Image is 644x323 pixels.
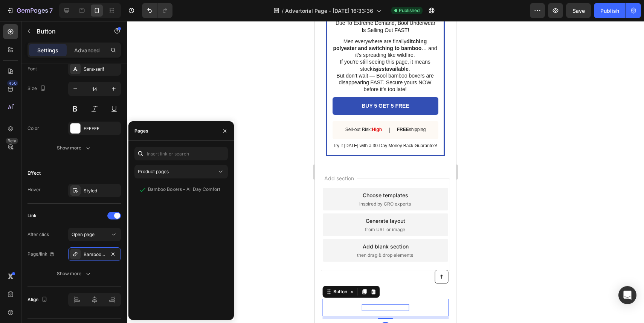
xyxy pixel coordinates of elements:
[134,165,228,178] button: Product pages
[50,205,90,212] span: from URL or image
[6,153,42,161] span: Add section
[27,267,121,280] button: Show more
[37,46,58,54] p: Settings
[68,228,121,241] button: Open page
[3,3,56,18] button: 7
[6,138,18,144] div: Beta
[618,286,636,304] div: Open Intercom Messenger
[18,37,123,51] p: If you’re still seeing this page, it means stock .
[27,212,37,219] div: Link
[57,144,92,152] div: Show more
[315,21,456,323] iframe: Design area
[7,80,18,86] div: 450
[134,147,228,160] input: Insert link or search
[67,301,75,307] div: 8
[18,76,124,93] a: BUY 5 GET 5 FREE
[62,45,72,51] strong: just
[42,231,98,238] span: then drag & drop elements
[82,106,94,111] strong: FREE
[18,51,123,72] p: But don’t wait — Bool bamboo boxers are disappearing FAST. Secure yours NOW before it’s too late!
[566,3,591,18] button: Save
[57,106,67,111] strong: High
[48,170,93,178] div: Choose templates
[82,106,111,112] p: shipping
[138,169,169,174] span: Product pages
[57,270,92,277] div: Show more
[44,180,96,186] span: inspired by CRO experts
[148,186,220,193] div: Bamboo Boxers – All Day Comfort
[27,84,47,94] div: Size
[27,251,55,257] div: Page/link
[134,128,148,134] div: Pages
[31,106,67,112] p: Sell-out Risk:
[282,7,284,15] span: /
[142,3,172,18] div: Undo/Redo
[27,170,41,177] div: Effect
[84,125,119,132] div: FFFFFF
[84,66,119,73] div: Sans-serif
[72,232,95,237] span: Open page
[49,6,53,15] p: 7
[18,17,123,38] p: Men everywhere are finally … and it’s spreading like wildfire.
[27,231,49,238] div: After click
[600,7,619,15] div: Publish
[572,8,585,14] span: Save
[285,7,373,15] span: Advertorial Page - [DATE] 16:33:36
[37,27,101,36] p: Button
[58,45,62,51] strong: is
[27,186,41,193] div: Hover
[47,81,95,88] p: BUY 5 GET 5 FREE
[27,295,49,305] div: Align
[594,3,626,18] button: Publish
[84,187,119,194] div: Styled
[399,7,420,14] span: Published
[74,46,100,54] p: Advanced
[18,122,123,128] p: Try it [DATE] with a 30-Day Money Back Guarantee!
[27,141,121,155] button: Show more
[27,125,39,132] div: Color
[84,251,105,258] div: Bamboo Boxers – All Day Comfort
[27,66,37,72] div: Font
[74,105,75,113] p: |
[48,221,94,229] div: Add blank section
[51,196,90,204] div: Generate layout
[72,45,94,51] strong: available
